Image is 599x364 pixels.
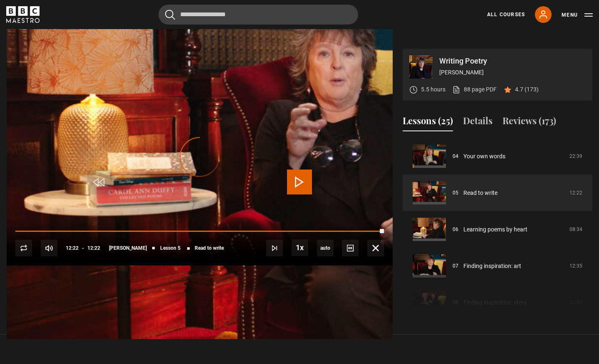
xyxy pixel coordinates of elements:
span: 12:22 [66,241,79,256]
button: Lessons (25) [403,114,453,131]
a: All Courses [487,11,525,18]
p: Writing Poetry [439,57,586,65]
svg: BBC Maestro [6,6,40,23]
a: Learning poems by heart [463,225,527,234]
button: Mute [41,240,57,256]
button: Next Lesson [266,240,283,256]
video-js: Video Player [7,49,393,266]
span: Read to write [195,246,224,251]
p: 4.7 (173) [515,85,539,94]
input: Search [158,5,358,25]
a: Finding inspiration: art [463,262,521,271]
span: [PERSON_NAME] [109,246,147,251]
button: Fullscreen [367,240,384,256]
button: Reviews (173) [502,114,556,131]
a: 88 page PDF [452,85,497,94]
span: - [82,245,84,251]
button: Submit the search query [165,10,175,20]
span: 12:22 [87,241,100,256]
button: Details [463,114,493,131]
span: Lesson 5 [160,246,181,251]
button: Captions [342,240,359,256]
a: Your own words [463,152,505,161]
div: Progress Bar [15,231,384,232]
button: Playback Rate [292,239,308,256]
p: 5.5 hours [421,85,446,94]
span: auto [317,240,334,256]
a: Read to write [463,189,498,197]
button: Replay [15,240,32,256]
div: Current quality: 1080p [317,240,334,256]
button: Toggle navigation [562,11,593,19]
p: [PERSON_NAME] [439,68,586,77]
